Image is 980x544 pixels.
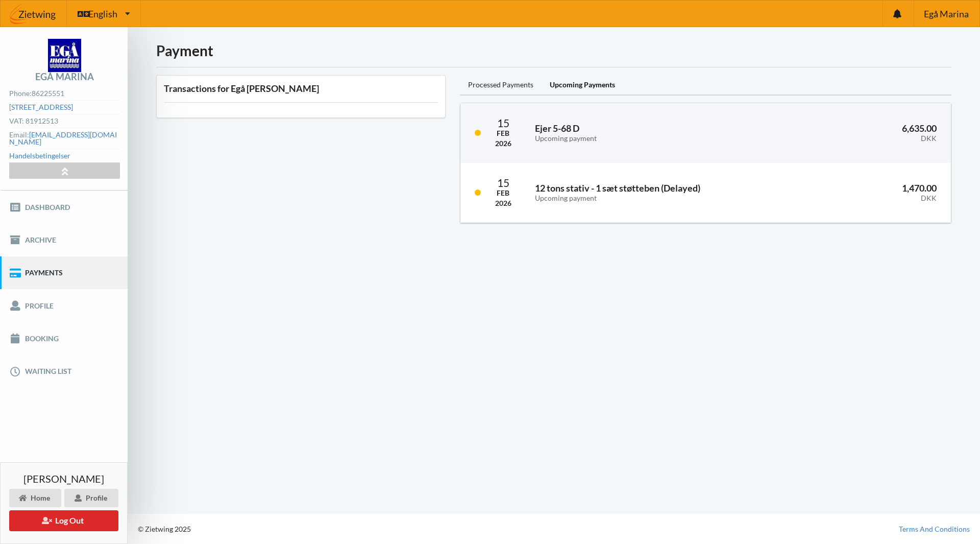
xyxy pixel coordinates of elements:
div: Upcoming Payments [542,75,623,96]
div: 2026 [495,138,511,149]
h3: 6,635.00 [756,123,937,143]
h3: 1,470.00 [808,182,937,203]
a: [EMAIL_ADDRESS][DOMAIN_NAME] [9,130,117,146]
img: logo [48,39,81,72]
div: Upcoming payment [535,194,794,203]
div: Home [9,489,61,507]
h3: Transactions for Egå [PERSON_NAME] [164,83,438,94]
div: Profile [64,489,118,507]
a: Terms And Conditions [899,524,970,534]
h3: Ejer 5-68 D [535,123,742,143]
div: Egå Marina [35,72,94,81]
span: [PERSON_NAME] [23,474,104,484]
span: English [88,9,117,18]
a: Handelsbetingelser [9,151,70,160]
span: Egå Marina [924,9,969,18]
div: Processed Payments [460,75,542,96]
span: Delayed [664,182,698,194]
div: 15 [495,117,511,128]
div: Upcoming payment [535,134,742,143]
a: [STREET_ADDRESS] [9,103,73,111]
div: Email: [9,128,119,149]
div: Feb [495,128,511,138]
strong: 86225551 [32,89,64,98]
h3: 12 tons stativ - 1 sæt støtteben ( ) [535,182,794,203]
div: Feb [495,188,511,198]
div: Phone: [9,87,119,101]
div: VAT: 81912513 [9,114,119,128]
h1: Payment [156,41,951,60]
button: Log Out [9,510,118,531]
div: 2026 [495,198,511,208]
div: 15 [495,177,511,188]
div: DKK [756,134,937,143]
div: DKK [808,194,937,203]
